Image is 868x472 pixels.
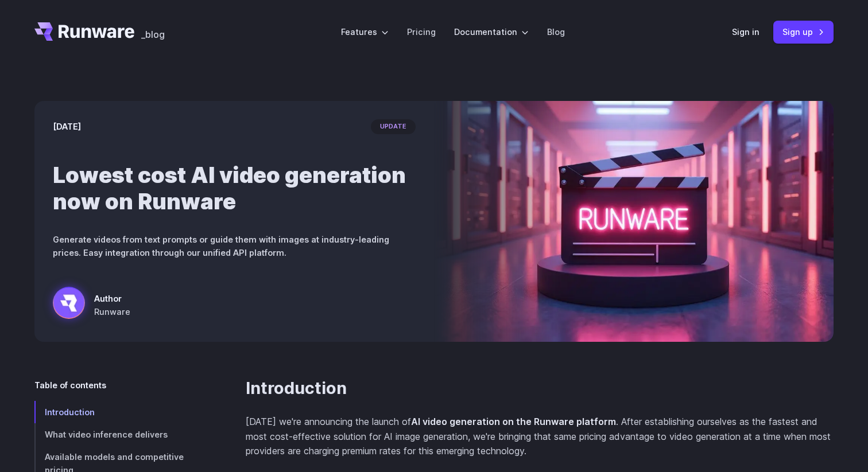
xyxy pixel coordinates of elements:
[34,22,134,41] a: Go to /
[246,415,834,459] p: [DATE] we're announcing the launch of . After establishing ourselves as the fastest and most cost...
[53,120,81,133] time: [DATE]
[732,25,759,38] a: Sign in
[94,292,130,305] span: Author
[34,423,209,446] a: What video inference delivers
[411,416,616,427] strong: AI video generation on the Runware platform
[434,101,834,342] img: Neon-lit movie clapperboard with the word 'RUNWARE' in a futuristic server room
[773,21,834,43] a: Sign up
[141,30,165,39] span: _blog
[246,379,347,399] a: Introduction
[547,25,565,38] a: Blog
[407,25,436,38] a: Pricing
[45,430,168,439] span: What video inference delivers
[34,401,209,423] a: Introduction
[45,407,95,417] span: Introduction
[141,22,165,41] a: _blog
[371,119,416,134] span: update
[53,162,416,214] h1: Lowest cost AI video generation now on Runware
[53,287,130,323] a: Neon-lit movie clapperboard with the word 'RUNWARE' in a futuristic server room Author Runware
[341,25,389,38] label: Features
[454,25,529,38] label: Documentation
[94,305,130,318] span: Runware
[53,233,416,259] p: Generate videos from text prompts or guide them with images at industry-leading prices. Easy inte...
[34,379,106,392] span: Table of contents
